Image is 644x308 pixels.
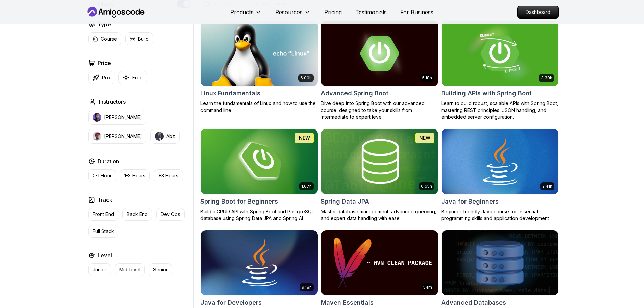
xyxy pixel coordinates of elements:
[542,184,552,189] p: 2.41h
[421,184,432,189] p: 6.65h
[93,266,106,273] p: Junior
[422,75,432,81] p: 5.18h
[115,263,145,276] button: Mid-level
[125,32,153,45] button: Build
[441,20,559,120] a: Building APIs with Spring Boot card3.30hBuilding APIs with Spring BootLearn to build robust, scal...
[419,135,430,141] p: NEW
[88,129,146,144] button: instructor img[PERSON_NAME]
[230,8,254,16] p: Products
[321,89,388,98] h2: Advanced Spring Boot
[441,100,559,120] p: Learn to build robust, scalable APIs with Spring Boot, mastering REST principles, JSON handling, ...
[156,208,185,221] button: Dev Ops
[122,208,152,221] button: Back End
[98,251,112,259] h2: Level
[127,211,148,218] p: Back End
[324,8,342,16] a: Pricing
[88,225,118,238] button: Full Stack
[166,133,175,140] p: Abz
[441,298,506,307] h2: Advanced Databases
[138,35,149,42] p: Build
[101,35,117,42] p: Course
[321,100,438,120] p: Dive deep into Spring Boot with our advanced course, designed to take your skills from intermedia...
[442,129,558,194] img: Java for Beginners card
[321,20,438,120] a: Advanced Spring Boot card5.18hAdvanced Spring BootDive deep into Spring Boot with our advanced co...
[423,285,432,290] p: 54m
[132,74,143,81] p: Free
[98,20,111,28] h2: Type
[442,21,558,86] img: Building APIs with Spring Boot card
[201,230,318,296] img: Java for Developers card
[321,129,438,194] img: Spring Data JPA card
[149,263,172,276] button: Senior
[88,208,118,221] button: Front End
[302,285,312,290] p: 9.18h
[201,21,318,86] img: Linux Fundamentals card
[155,132,164,141] img: instructor img
[201,129,318,194] img: Spring Boot for Beginners card
[441,128,559,222] a: Java for Beginners card2.41hJava for BeginnersBeginner-friendly Java course for essential program...
[442,230,558,296] img: Advanced Databases card
[441,197,499,206] h2: Java for Beginners
[88,110,146,125] button: instructor img[PERSON_NAME]
[153,266,168,273] p: Senior
[300,75,312,81] p: 6.00h
[200,20,318,114] a: Linux Fundamentals card6.00hLinux FundamentalsLearn the fundamentals of Linux and how to use the ...
[93,211,114,218] p: Front End
[104,133,142,140] p: [PERSON_NAME]
[88,169,116,182] button: 0-1 Hour
[441,89,532,98] h2: Building APIs with Spring Boot
[441,208,559,222] p: Beginner-friendly Java course for essential programming skills and application development
[93,228,114,235] p: Full Stack
[200,298,262,307] h2: Java for Developers
[301,184,312,189] p: 1.67h
[88,263,111,276] button: Junior
[99,98,126,106] h2: Instructors
[275,8,303,16] p: Resources
[200,208,318,222] p: Build a CRUD API with Spring Boot and PostgreSQL database using Spring Data JPA and Spring AI
[88,71,114,84] button: Pro
[321,197,369,206] h2: Spring Data JPA
[119,266,140,273] p: Mid-level
[93,172,112,179] p: 0-1 Hour
[200,89,260,98] h2: Linux Fundamentals
[200,100,318,114] p: Learn the fundamentals of Linux and how to use the command line
[230,8,262,22] button: Products
[102,74,110,81] p: Pro
[321,208,438,222] p: Master database management, advanced querying, and expert data handling with ease
[98,196,112,204] h2: Track
[118,71,147,84] button: Free
[154,169,183,182] button: +3 Hours
[88,32,121,45] button: Course
[321,298,374,307] h2: Maven Essentials
[299,135,310,141] p: NEW
[321,21,438,86] img: Advanced Spring Boot card
[518,6,558,18] p: Dashboard
[158,172,178,179] p: +3 Hours
[98,59,111,67] h2: Price
[275,8,311,22] button: Resources
[321,128,438,222] a: Spring Data JPA card6.65hNEWSpring Data JPAMaster database management, advanced querying, and exp...
[93,132,101,141] img: instructor img
[104,114,142,121] p: [PERSON_NAME]
[120,169,150,182] button: 1-3 Hours
[541,75,552,81] p: 3.30h
[400,8,433,16] a: For Business
[161,211,180,218] p: Dev Ops
[200,128,318,222] a: Spring Boot for Beginners card1.67hNEWSpring Boot for BeginnersBuild a CRUD API with Spring Boot ...
[93,113,101,122] img: instructor img
[200,197,278,206] h2: Spring Boot for Beginners
[150,129,180,144] button: instructor imgAbz
[355,8,387,16] a: Testimonials
[321,230,438,296] img: Maven Essentials card
[124,172,145,179] p: 1-3 Hours
[517,6,559,19] a: Dashboard
[98,157,119,165] h2: Duration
